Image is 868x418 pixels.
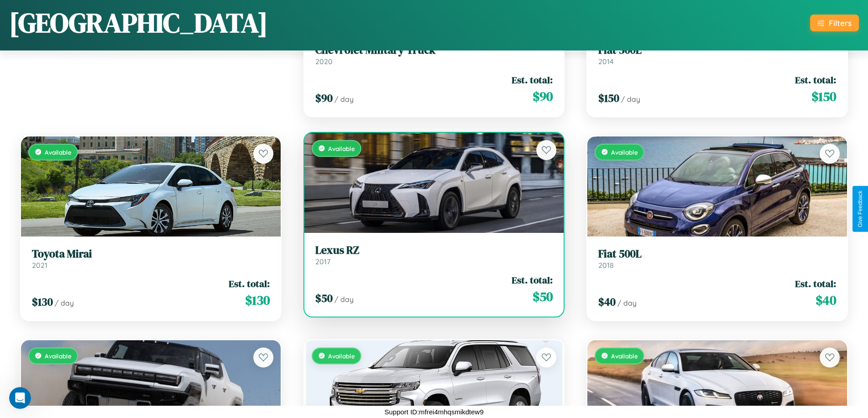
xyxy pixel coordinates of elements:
[229,277,270,290] span: Est. total:
[315,91,333,106] span: $ 90
[32,261,47,270] span: 2021
[829,18,852,28] div: Filters
[245,291,270,309] span: $ 130
[795,73,836,86] span: Est. total:
[598,294,616,309] span: $ 40
[9,387,31,409] iframe: Intercom live chat
[9,4,268,41] h1: [GEOGRAPHIC_DATA]
[315,244,553,257] h3: Lexus RZ
[812,87,836,106] span: $ 150
[617,298,637,307] span: / day
[598,91,619,106] span: $ 150
[32,294,53,309] span: $ 130
[598,44,836,66] a: Fiat 500L2014
[334,95,354,104] span: / day
[315,244,553,266] a: Lexus RZ2017
[816,291,836,309] span: $ 40
[45,148,72,156] span: Available
[315,44,553,66] a: Chevrolet Military Truck2020
[315,44,553,57] h3: Chevrolet Military Truck
[55,298,74,307] span: / day
[334,295,354,304] span: / day
[598,261,614,270] span: 2018
[512,273,553,287] span: Est. total:
[598,57,614,66] span: 2014
[795,277,836,290] span: Est. total:
[512,73,553,86] span: Est. total:
[810,15,859,31] button: Filters
[32,247,270,261] h3: Toyota Mirai
[328,145,355,152] span: Available
[621,95,640,104] span: / day
[533,87,553,106] span: $ 90
[328,352,355,360] span: Available
[45,352,72,360] span: Available
[315,257,330,266] span: 2017
[611,148,638,156] span: Available
[598,44,836,57] h3: Fiat 500L
[598,247,836,261] h3: Fiat 500L
[315,57,333,66] span: 2020
[315,291,333,306] span: $ 50
[598,247,836,270] a: Fiat 500L2018
[857,191,863,227] div: Give Feedback
[385,406,484,418] p: Support ID: mfrei4mhqsmikdtew9
[611,352,638,360] span: Available
[32,247,270,270] a: Toyota Mirai2021
[533,287,553,306] span: $ 50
